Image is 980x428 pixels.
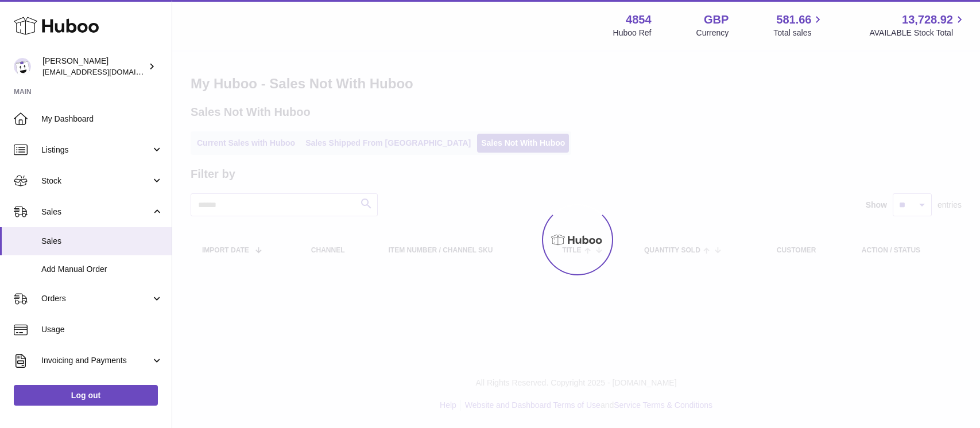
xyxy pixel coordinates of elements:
span: My Dashboard [41,114,163,124]
span: Total sales [773,28,824,38]
a: 13,728.92 AVAILABLE Stock Total [869,12,966,38]
strong: GBP [704,12,729,28]
span: Listings [41,145,151,155]
span: Stock [41,176,151,186]
span: AVAILABLE Stock Total [869,28,966,38]
img: jimleo21@yahoo.gr [14,58,31,75]
span: Orders [41,293,151,304]
span: Invoicing and Payments [41,355,151,366]
span: 581.66 [776,12,811,28]
span: Usage [41,324,163,335]
a: 581.66 Total sales [773,12,824,38]
div: [PERSON_NAME] [42,56,146,77]
span: 13,728.92 [902,12,953,28]
span: Sales [41,207,151,217]
div: Currency [696,28,729,38]
a: Log out [14,385,158,406]
span: Sales [41,236,163,247]
strong: 4854 [626,12,652,28]
div: Huboo Ref [613,28,652,38]
span: [EMAIL_ADDRESS][DOMAIN_NAME] [42,67,169,76]
span: Add Manual Order [41,264,163,275]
